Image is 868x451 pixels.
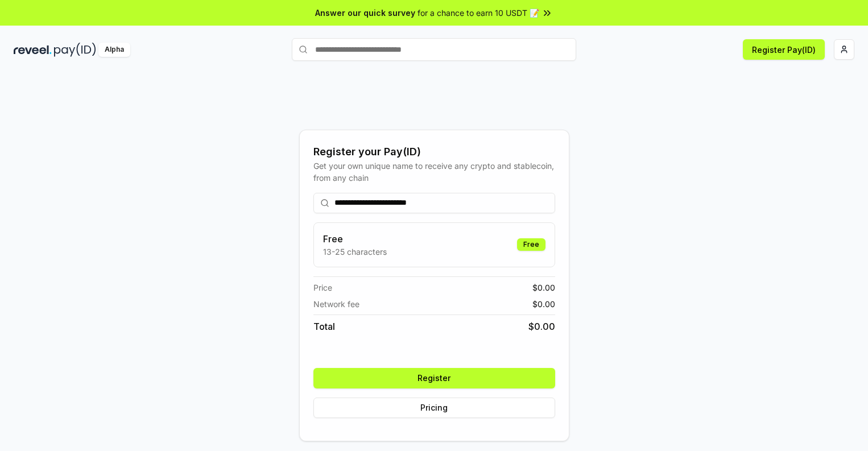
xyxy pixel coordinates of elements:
[323,246,387,258] p: 13-25 characters
[315,7,415,19] span: Answer our quick survey
[532,282,555,293] span: $ 0.00
[313,398,555,418] button: Pricing
[323,232,387,246] h3: Free
[313,368,555,388] button: Register
[743,39,825,60] button: Register Pay(ID)
[98,43,130,57] div: Alpha
[14,43,52,57] img: reveel_dark
[517,238,545,251] div: Free
[532,298,555,310] span: $ 0.00
[313,160,555,184] div: Get your own unique name to receive any crypto and stablecoin, from any chain
[313,320,335,333] span: Total
[418,7,539,19] span: for a chance to earn 10 USDT 📝
[313,282,332,293] span: Price
[528,320,555,333] span: $ 0.00
[54,43,96,57] img: pay_id
[313,144,555,160] div: Register your Pay(ID)
[313,298,359,310] span: Network fee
